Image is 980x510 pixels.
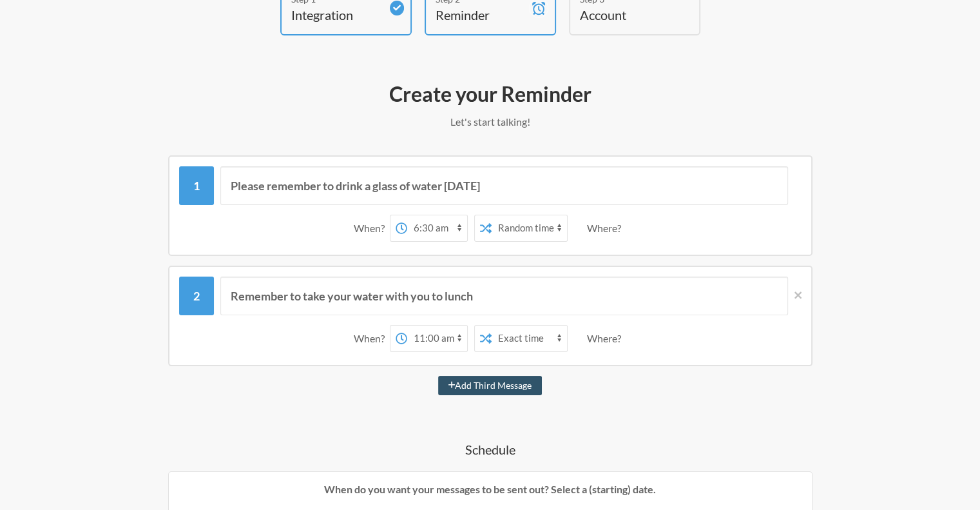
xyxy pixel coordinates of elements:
[438,376,543,395] button: Add Third Message
[220,277,788,315] input: Message
[220,166,788,205] input: Message
[178,482,802,497] p: When do you want your messages to be sent out? Select a (starting) date.
[436,6,526,24] h4: Reminder
[587,215,626,242] div: Where?
[587,325,626,352] div: Where?
[117,440,864,458] h4: Schedule
[354,215,390,242] div: When?
[117,81,864,108] h2: Create your Reminder
[117,114,864,130] p: Let's start talking!
[354,325,390,352] div: When?
[291,6,381,24] h4: Integration
[580,6,670,24] h4: Account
